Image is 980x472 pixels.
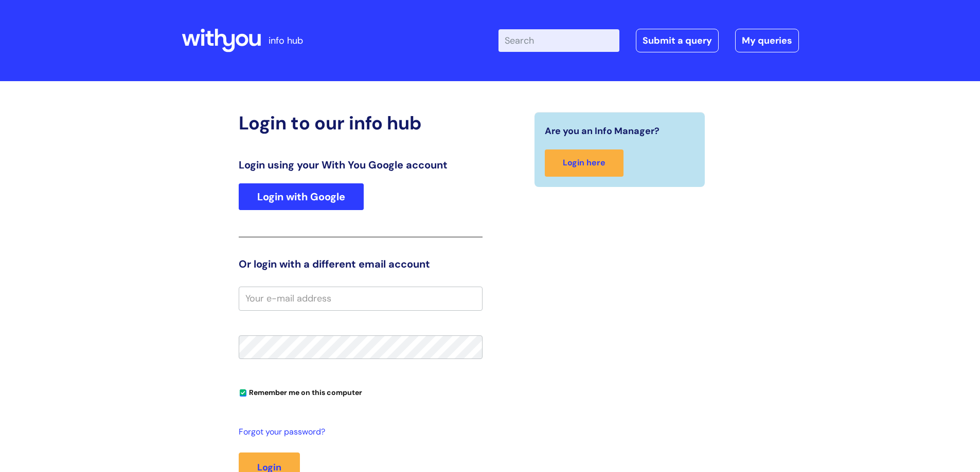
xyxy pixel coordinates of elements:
h2: Login to our info hub [239,112,483,134]
a: Login with Google [239,183,364,210]
input: Search [498,29,619,52]
a: Login here [545,149,623,177]
div: You can uncheck this option if you're logging in from a shared device [239,384,483,400]
h3: Or login with a different email account [239,258,483,270]
input: Remember me on this computer [240,390,246,397]
a: My queries [735,29,799,52]
h3: Login using your With You Google account [239,159,483,171]
p: info hub [269,32,303,49]
a: Submit a query [636,29,719,52]
input: Your e-mail address [239,287,483,310]
a: Forgot your password? [239,425,477,440]
label: Remember me on this computer [239,386,362,397]
span: Are you an Info Manager? [545,123,660,139]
